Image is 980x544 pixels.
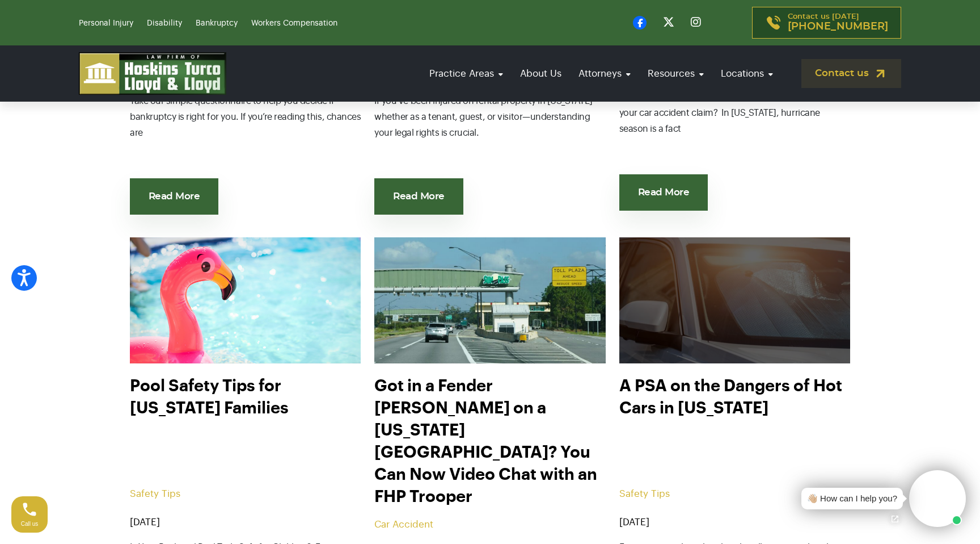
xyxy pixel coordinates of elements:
[752,7,901,39] a: Contact us [DATE][PHONE_NUMBER]
[619,489,670,499] a: Safety Tips
[619,174,708,211] a: Read More
[79,19,133,27] a: Personal Injury
[130,93,361,167] p: Take our simple questionnaire to help you decide if bankruptcy is right for you. If you’re readin...
[21,521,39,527] span: Call us
[788,13,888,32] p: Contact us [DATE]
[514,57,567,90] a: About Us
[374,520,433,529] a: Car Accident
[619,517,850,528] div: [DATE]
[374,178,463,215] a: Read More
[130,375,361,477] a: Pool Safety Tips for [US_STATE] Families
[619,89,850,163] p: Have you ever wondered how a hurricane could affect your car accident claim? In [US_STATE], hurri...
[424,57,509,90] a: Practice Areas
[619,375,850,477] a: A PSA on the Dangers of Hot Cars in [US_STATE]
[147,19,182,27] a: Disability
[642,57,709,90] a: Resources
[374,375,605,508] a: Got in a Fender [PERSON_NAME] on a [US_STATE][GEOGRAPHIC_DATA]? You Can Now Video Chat with an FH...
[130,178,218,215] a: Read More
[130,489,180,499] a: Safety Tips
[883,507,907,531] a: Open chat
[251,19,337,27] a: Workers Compensation
[573,57,636,90] a: Attorneys
[801,59,901,88] a: Contact us
[374,93,605,167] p: If you’ve been injured on rental property in [US_STATE]—whether as a tenant, guest, or visitor—un...
[374,237,605,364] img: Car driving on toll road in Florida for FHF Desk Trooper Program blog
[79,52,226,95] img: logo
[196,19,238,27] a: Bankruptcy
[807,492,897,505] div: 👋🏼 How can I help you?
[130,517,361,528] div: [DATE]
[715,57,779,90] a: Locations
[788,21,888,32] span: [PHONE_NUMBER]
